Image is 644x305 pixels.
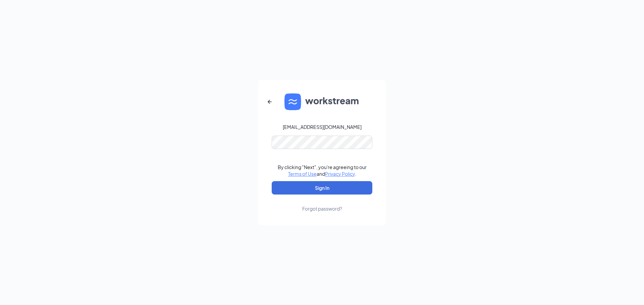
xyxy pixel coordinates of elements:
[288,171,317,177] a: Terms of Use
[262,94,278,110] button: ArrowLeftNew
[283,124,362,130] div: [EMAIL_ADDRESS][DOMAIN_NAME]
[272,181,372,195] button: Sign In
[302,205,342,212] div: Forgot password?
[266,98,274,106] svg: ArrowLeftNew
[302,195,342,212] a: Forgot password?
[284,93,360,110] img: WS logo and Workstream text
[325,171,355,177] a: Privacy Policy
[278,164,367,177] div: By clicking "Next", you're agreeing to our and .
